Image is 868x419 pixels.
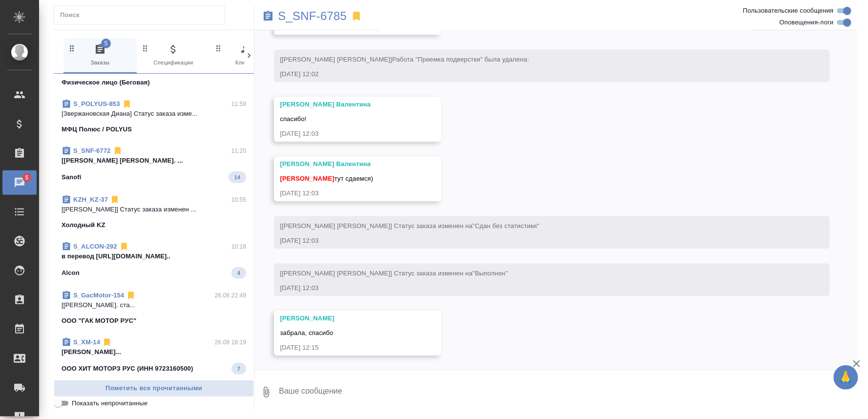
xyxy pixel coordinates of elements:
span: Заказы [67,43,133,67]
div: [DATE] 12:02 [280,69,796,79]
p: в перевод [URL][DOMAIN_NAME].. [62,251,246,261]
div: [PERSON_NAME] [280,314,406,323]
svg: Зажми и перетащи, чтобы поменять порядок вкладок [141,43,150,53]
a: KZH_KZ-37 [73,196,108,203]
span: 14 [229,172,246,182]
a: 5 [2,170,37,195]
svg: Отписаться [119,242,129,251]
p: Sanofi [62,172,82,182]
span: [[PERSON_NAME] [PERSON_NAME]] Статус заказа изменен на [280,222,539,230]
a: S_SNF-6772 [73,147,111,154]
p: Холодный KZ [62,220,106,230]
svg: Отписаться [110,195,120,205]
svg: Отписаться [122,99,132,109]
span: [[PERSON_NAME] [PERSON_NAME]] [280,56,529,63]
span: Клиенты [214,43,279,67]
p: 11:59 [232,99,247,109]
span: "Выполнен" [473,270,508,277]
p: [[PERSON_NAME] [PERSON_NAME]. ... [62,156,246,166]
p: [[PERSON_NAME]] Статус заказа изменен ... [62,205,246,214]
span: Спецификации [141,43,206,67]
svg: Зажми и перетащи, чтобы поменять порядок вкладок [67,43,77,53]
p: [Звержановская Диана] Статус заказа изме... [62,109,246,119]
div: S_SNF-677211:20[[PERSON_NAME] [PERSON_NAME]. ...Sanofi14 [54,140,254,189]
span: Работа "Приемка подверстки" была удалена: [392,56,529,63]
div: S_ALCON-29210:18в перевод [URL][DOMAIN_NAME]..Alcon4 [54,236,254,285]
div: S_XM-1426.08 18:19[PERSON_NAME]...ООО ХИТ МОТОРЗ РУС (ИНН 9723160500)7 [54,332,254,380]
div: [PERSON_NAME] Валентина [280,159,406,169]
span: Показать непрочитанные [72,398,148,408]
span: Пользовательские сообщения [743,6,834,16]
span: спасибо! [280,115,306,123]
p: ООО ХИТ МОТОРЗ РУС (ИНН 9723160500) [62,364,193,374]
p: 26.08 22:49 [215,291,247,300]
svg: Отписаться [126,291,136,300]
div: [DATE] 12:03 [280,283,796,293]
span: [[PERSON_NAME] [PERSON_NAME]] Статус заказа изменен на [280,270,508,277]
span: 7 [232,364,246,374]
div: [DATE] 12:03 [280,189,406,198]
svg: Отписаться [102,337,112,347]
span: 4 [232,268,246,278]
p: Alcon [62,268,80,278]
div: [DATE] 12:03 [280,236,796,246]
svg: Отписаться [113,146,123,156]
div: S_POLYUS-85311:59[Звержановская Диана] Статус заказа изме...МФЦ Полюс / POLYUS [54,93,254,140]
div: KZH_KZ-3710:55[[PERSON_NAME]] Статус заказа изменен ...Холодный KZ [54,189,254,236]
a: S_SNF-6785 [278,11,347,21]
div: S_GacMotor-15426.08 22:49[[PERSON_NAME]. ста...ООО "ГАК МОТОР РУС" [54,285,254,332]
a: S_GacMotor-154 [73,292,124,299]
p: 10:18 [232,242,247,251]
p: 11:20 [232,146,247,156]
span: Оповещения-логи [780,18,834,27]
input: Поиск [60,8,225,22]
span: забрала, спасибо [280,329,333,336]
p: [PERSON_NAME]... [62,347,246,357]
p: МФЦ Полюс / POLYUS [62,125,132,134]
p: Физическое лицо (Беговая) [62,78,150,87]
p: [[PERSON_NAME]. ста... [62,300,246,310]
span: тут сдаемся) [280,175,373,182]
span: 5 [19,173,34,183]
p: ООО "ГАК МОТОР РУС" [62,316,136,326]
svg: Зажми и перетащи, чтобы поменять порядок вкладок [214,43,223,53]
span: 🙏 [838,367,854,388]
span: "Сдан без статистики" [473,222,540,230]
a: S_ALCON-292 [73,243,117,250]
p: 10:55 [232,195,247,205]
div: [DATE] 12:03 [280,129,406,139]
div: [PERSON_NAME] Валентина [280,100,406,109]
a: S_POLYUS-853 [73,100,120,107]
span: Пометить все прочитанными [59,383,249,394]
span: 5 [101,39,111,48]
a: S_XM-14 [73,338,100,346]
span: [PERSON_NAME] [280,175,334,182]
div: [DATE] 12:15 [280,343,406,353]
button: 🙏 [834,365,858,390]
button: Пометить все прочитанными [54,380,254,397]
p: 26.08 18:19 [215,337,247,347]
